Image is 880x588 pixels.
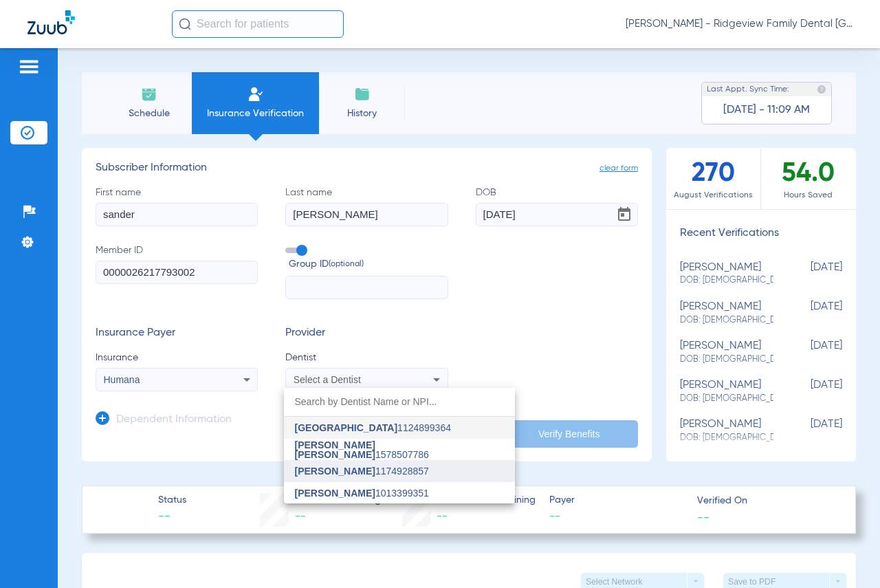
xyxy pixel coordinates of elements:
iframe: Chat Widget [811,522,880,588]
input: dropdown search [284,388,515,416]
span: [PERSON_NAME] [PERSON_NAME] [295,439,375,460]
span: 1174928857 [295,466,429,476]
span: [PERSON_NAME] [295,466,375,477]
span: [PERSON_NAME] [295,488,375,499]
span: [GEOGRAPHIC_DATA] [295,422,398,433]
span: 1013399351 [295,488,429,498]
span: 1124899364 [295,423,451,433]
span: 1578507786 [295,440,504,459]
